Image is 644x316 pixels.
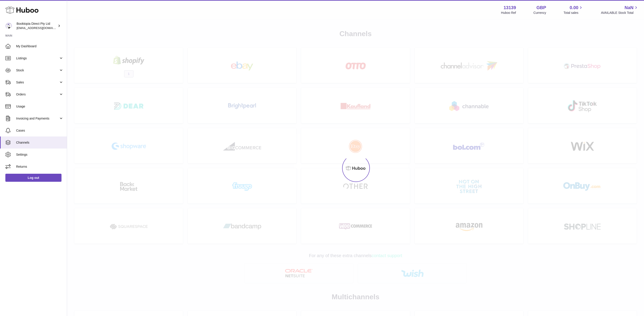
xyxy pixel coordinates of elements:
a: 0.00 Total sales [563,5,583,15]
span: Orders [16,92,59,97]
span: NaN [625,5,633,11]
span: My Dashboard [16,44,64,48]
span: Total sales [563,11,583,15]
span: Channels [16,140,64,145]
div: Booktopia Direct Pty Ltd [17,22,57,30]
div: Currency [534,11,546,15]
span: [EMAIL_ADDRESS][DOMAIN_NAME] [17,26,66,30]
span: Sales [16,80,59,85]
a: Log out [5,174,61,182]
span: Stock [16,68,59,72]
span: AVAILABLE Stock Total [601,11,639,15]
span: Cases [16,128,64,133]
span: Usage [16,104,64,109]
span: 0.00 [570,5,578,11]
span: Settings [16,153,64,157]
a: NaN AVAILABLE Stock Total [601,5,639,15]
span: Listings [16,56,59,60]
span: Returns [16,165,64,169]
div: Huboo Ref [501,11,516,15]
img: internalAdmin-13139@internal.huboo.com [5,23,12,29]
strong: GBP [536,5,546,11]
strong: 13139 [504,5,516,11]
span: Invoicing and Payments [16,116,59,121]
